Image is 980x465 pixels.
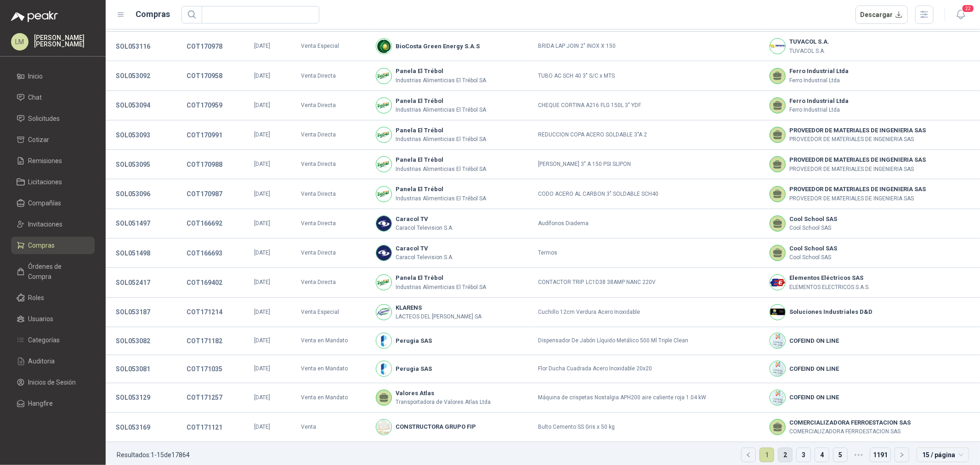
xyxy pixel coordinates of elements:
[182,245,227,261] button: COT166693
[28,135,50,145] span: Cotizar
[789,96,849,106] b: Ferro Industrial Ltda
[295,383,370,413] td: Venta en Mandato
[789,155,926,164] b: PROVEEDOR DE MATERIALES DE INGENIERIA SAS
[789,244,837,253] b: Cool School SAS
[895,448,909,462] button: right
[533,91,765,120] td: CHEQUE CORTINA A216 FLG 150L 3" YDF.
[789,106,849,114] p: Ferro Industrial Ltda
[254,250,270,256] span: [DATE]
[533,179,765,209] td: CODO ACERO AL CARBON 3" SOLDABLE SCH40
[899,452,905,458] span: right
[797,448,810,462] a: 3
[254,337,270,344] span: [DATE]
[11,11,58,22] img: Logo peakr
[295,327,370,355] td: Venta en Mandato
[851,448,866,462] li: 5 páginas siguientes
[870,448,891,462] li: 1191
[11,352,95,370] a: Auditoria
[789,215,837,224] b: Cool School SAS
[295,298,370,327] td: Venta Especial
[533,150,765,179] td: [PERSON_NAME] 3" A 150 PSI SLIPON
[11,68,95,85] a: Inicio
[796,448,811,462] li: 3
[789,283,870,292] p: ELEMENTOS ELECTRICOS S.A.S.
[295,268,370,297] td: Venta Directa
[182,304,227,320] button: COT171214
[952,6,969,23] button: 22
[111,156,155,173] button: SOL053095
[11,173,95,191] a: Licitaciones
[741,448,756,462] li: Página anterior
[111,304,155,320] button: SOL053187
[396,253,453,262] p: Caracol Television S.A.
[111,361,155,377] button: SOL053081
[11,237,95,254] a: Compras
[396,67,486,76] b: Panela El Trébol
[376,127,391,142] img: Company Logo
[833,448,847,462] a: 5
[254,161,270,167] span: [DATE]
[396,126,486,135] b: Panela El Trébol
[28,156,62,166] span: Remisiones
[376,157,391,172] img: Company Logo
[28,398,53,408] span: Hangfire
[815,448,829,462] a: 4
[28,335,60,345] span: Categorías
[254,424,270,430] span: [DATE]
[376,187,391,202] img: Company Logo
[789,393,839,402] b: COFEIND ON LINE
[759,448,774,462] li: 1
[182,156,227,173] button: COT170988
[789,165,926,174] p: PROVEEDOR DE MATERIALES DE INGENIERIA SAS
[254,279,270,285] span: [DATE]
[855,6,908,24] button: Descargar
[295,238,370,268] td: Venta Directa
[295,413,370,442] td: Venta
[396,135,486,144] p: Industrias Alimenticias El Trébol SA
[533,238,765,268] td: Termos
[11,374,95,391] a: Inicios de Sesión
[396,155,486,164] b: Panela El Trébol
[396,194,486,203] p: Industrias Alimenticias El Trébol SA
[111,389,155,406] button: SOL053129
[396,42,480,51] b: BioCosta Green Energy S.A.S
[533,32,765,61] td: BRIDA LAP JOIN 2" INOX X 150
[533,383,765,413] td: Máquina de crispetas Nostalgia APH200 aire caliente roja 1.04 kW
[396,303,482,312] b: KLARENS
[396,185,486,194] b: Panela El Trébol
[111,419,155,436] button: SOL053169
[789,253,837,262] p: Cool School SAS
[376,245,391,261] img: Company Logo
[254,43,270,49] span: [DATE]
[533,355,765,383] td: Flor Ducha Cuadrada Acero Inoxidable 20x20
[742,448,755,462] button: left
[182,97,227,113] button: COT170959
[396,389,491,398] b: Valores Atlas
[376,39,391,54] img: Company Logo
[28,377,76,387] span: Inicios de Sesión
[254,131,270,138] span: [DATE]
[396,244,453,253] b: Caracol TV
[789,76,849,85] p: Ferro Industrial Ltda
[254,73,270,79] span: [DATE]
[28,240,55,250] span: Compras
[789,135,926,144] p: PROVEEDOR DE MATERIALES DE INGENIERIA SAS
[28,219,63,229] span: Invitaciones
[376,361,391,376] img: Company Logo
[136,8,170,21] h1: Compras
[533,120,765,150] td: REDUCCION COPA ACERO SOLDABLE 3"A 2
[851,448,866,462] span: •••
[396,215,453,224] b: Caracol TV
[182,419,227,436] button: COT171121
[182,274,227,291] button: COT169402
[28,92,42,102] span: Chat
[111,97,155,113] button: SOL053094
[778,448,793,462] li: 2
[111,274,155,291] button: SOL052417
[182,68,227,84] button: COT170958
[295,61,370,91] td: Venta Directa
[254,102,270,108] span: [DATE]
[789,185,926,194] b: PROVEEDOR DE MATERIALES DE INGENIERIA SAS
[28,293,45,303] span: Roles
[254,365,270,372] span: [DATE]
